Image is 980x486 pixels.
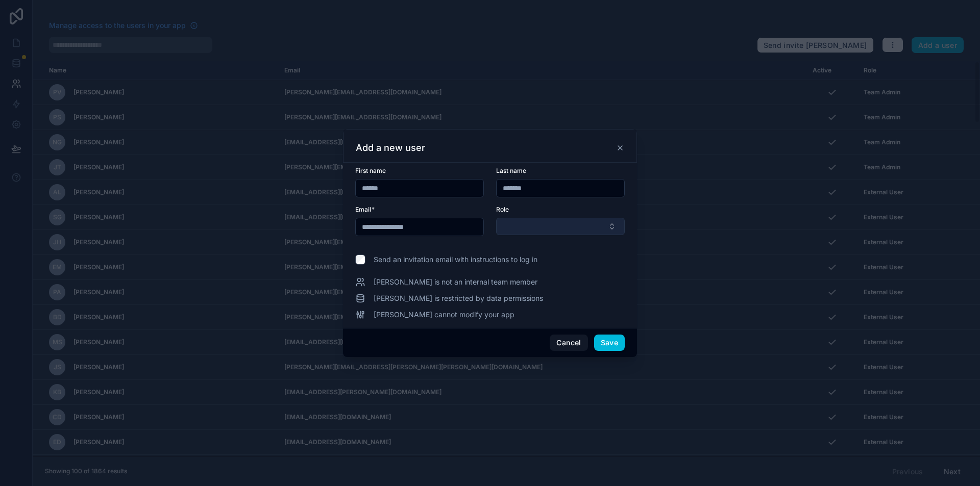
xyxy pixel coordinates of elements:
input: Send an invitation email with instructions to log in [355,254,365,265]
span: [PERSON_NAME] is restricted by data permissions [374,293,543,303]
span: Send an invitation email with instructions to log in [374,254,537,265]
span: First name [355,167,386,174]
span: Email [355,206,371,213]
button: Select Button [496,218,625,235]
h3: Add a new user [356,142,425,154]
button: Save [594,335,625,351]
span: Role [496,206,509,213]
span: Last name [496,167,526,174]
button: Cancel [550,335,587,351]
span: [PERSON_NAME] is not an internal team member [374,277,537,287]
span: [PERSON_NAME] cannot modify your app [374,310,514,320]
